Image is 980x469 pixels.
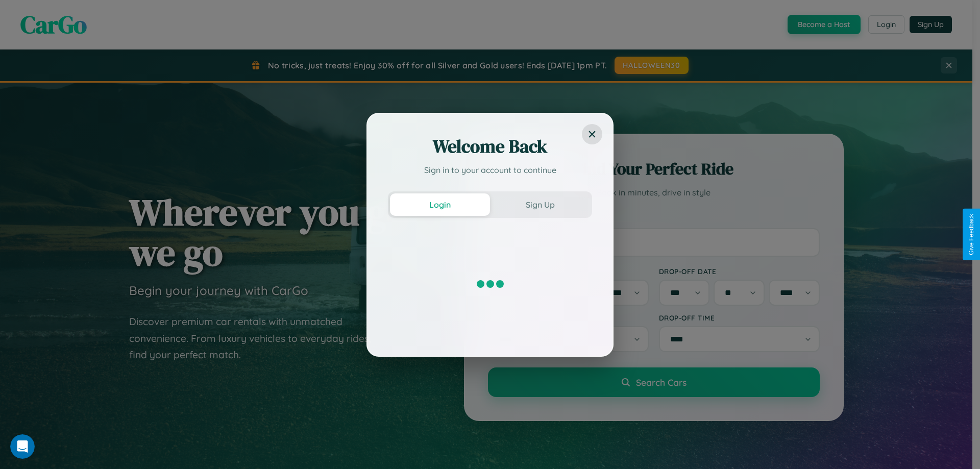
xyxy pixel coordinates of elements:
iframe: Intercom live chat [10,434,35,459]
button: Sign Up [490,193,590,216]
button: Login [390,193,490,216]
p: Sign in to your account to continue [388,164,592,176]
div: Give Feedback [968,214,975,255]
h2: Welcome Back [388,134,592,159]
